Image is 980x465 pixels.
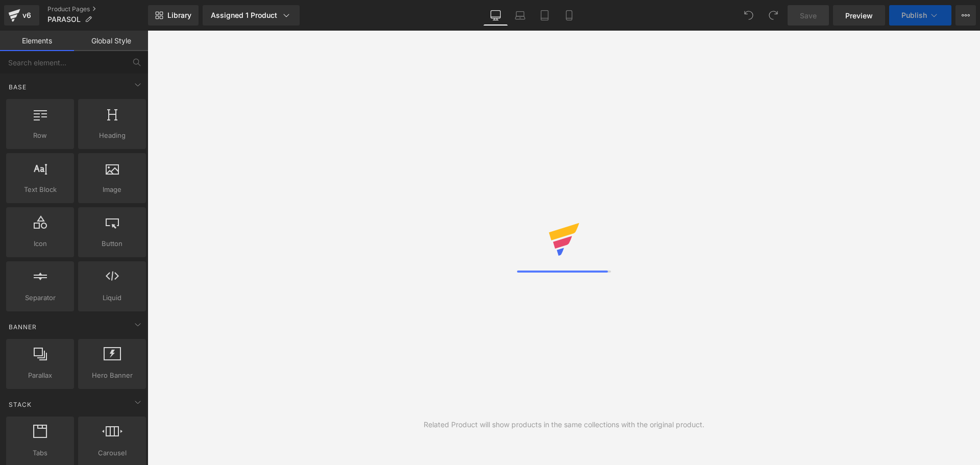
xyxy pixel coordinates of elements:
span: Preview [845,10,873,21]
a: Tablet [532,5,557,26]
a: Global Style [74,31,148,51]
span: Separator [9,292,71,303]
div: v6 [20,9,33,22]
a: Mobile [557,5,581,26]
span: Publish [901,11,927,19]
span: Library [167,11,191,20]
span: Stack [8,400,33,409]
div: Related Product will show products in the same collections with the original product. [424,419,704,430]
span: Icon [9,238,71,249]
button: Redo [763,5,783,26]
a: New Library [148,5,199,26]
span: Parallax [9,370,71,381]
a: Laptop [508,5,532,26]
span: Banner [8,322,38,332]
span: Heading [81,130,143,141]
a: Desktop [483,5,508,26]
span: Row [9,130,71,141]
button: Publish [889,5,951,26]
span: Carousel [81,448,143,458]
span: PARASOL [47,15,81,23]
span: Text Block [9,184,71,195]
span: Hero Banner [81,370,143,381]
span: Liquid [81,292,143,303]
a: Product Pages [47,5,148,13]
span: Base [8,82,28,92]
span: Button [81,238,143,249]
a: Preview [833,5,885,26]
span: Image [81,184,143,195]
div: Assigned 1 Product [211,10,291,20]
button: Undo [739,5,759,26]
span: Save [800,10,817,21]
a: v6 [4,5,39,26]
button: More [955,5,976,26]
span: Tabs [9,448,71,458]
